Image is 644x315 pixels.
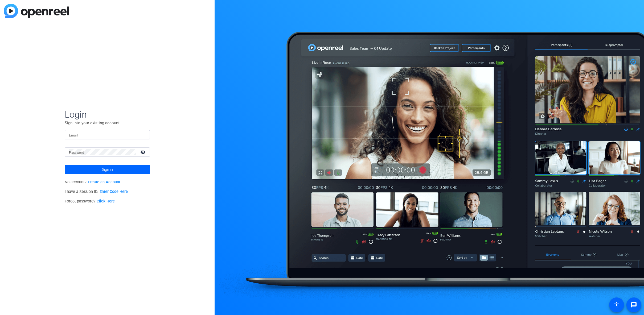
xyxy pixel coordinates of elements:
mat-icon: accessibility [613,302,620,308]
p: Sign into your existing account. [65,120,150,126]
mat-label: Email [69,134,78,137]
span: I have a Session ID. [65,189,128,194]
a: Click Here [97,199,115,204]
a: Create an Account [88,180,120,184]
span: No account? [65,180,120,184]
mat-icon: message [631,302,637,308]
span: Login [65,109,150,120]
a: Enter Code Here [100,189,128,194]
img: blue-gradient.svg [4,4,69,18]
button: Sign in [65,165,150,174]
span: Forgot password? [65,199,115,204]
mat-label: Password [69,151,84,155]
span: Sign in [102,163,113,176]
input: Enter Email Address [69,132,146,138]
mat-icon: visibility_off [137,148,150,156]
